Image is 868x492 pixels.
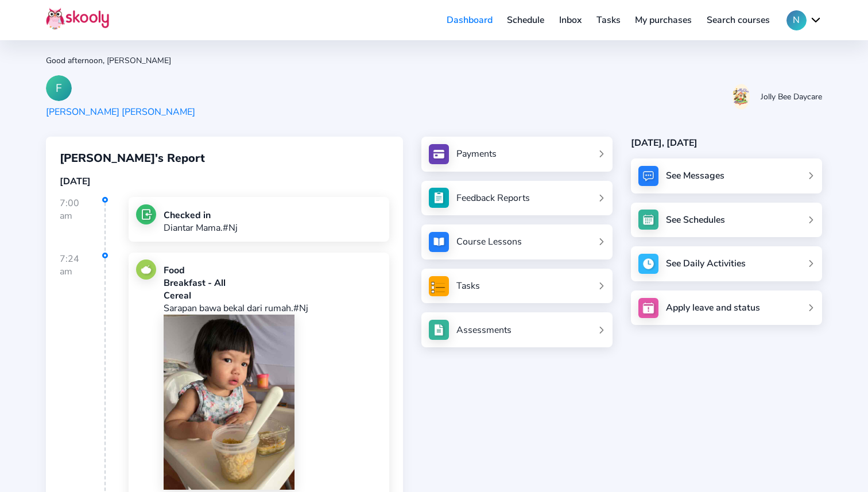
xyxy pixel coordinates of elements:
div: [DATE], [DATE] [631,137,822,149]
div: F [46,75,72,101]
img: payments.jpg [429,144,449,164]
div: Food [164,264,382,277]
div: See Schedules [666,214,725,226]
button: Nchevron down outline [786,10,822,30]
a: Inbox [552,11,589,29]
a: Feedback Reports [429,188,605,208]
img: messages.jpg [638,166,658,186]
div: Tasks [456,280,480,292]
img: checkin.jpg [136,204,156,224]
a: Apply leave and status [631,290,822,326]
p: Sarapan bawa bekal dari rumah.#Nj [164,302,382,315]
a: Course Lessons [429,232,605,252]
img: courses.jpg [429,232,449,252]
div: Apply leave and status [666,301,760,314]
a: See Daily Activities [631,246,822,281]
a: Tasks [429,276,605,296]
div: Assessments [456,324,511,336]
a: See Schedules [631,203,822,238]
div: [PERSON_NAME] [PERSON_NAME] [46,106,195,118]
img: 20201103140951286199961659839494hYz471L5eL1FsRFsP4.jpg [733,84,750,110]
a: Dashboard [439,11,500,29]
img: see_atten.jpg [429,188,449,208]
div: See Messages [666,169,724,182]
img: 202412070841063750924647068475104802108682963943202509250024164920982862121510.jpg [164,315,294,489]
img: apply_leave.jpg [638,298,658,318]
a: Payments [429,144,605,164]
p: Diantar Mama.#Nj [164,222,238,234]
img: assessments.jpg [429,320,449,340]
div: Breakfast - All [164,277,382,289]
div: am [60,210,104,222]
div: Feedback Reports [456,192,530,204]
div: See Daily Activities [666,257,746,270]
img: food.jpg [136,259,156,280]
img: Skooly [46,7,109,30]
div: Checked in [164,209,238,222]
img: activity.jpg [638,254,658,274]
div: Payments [456,148,497,160]
a: My purchases [627,11,699,29]
span: [PERSON_NAME]'s Report [60,150,205,166]
img: tasksForMpWeb.png [429,276,449,296]
div: Jolly Bee Daycare [761,91,822,102]
div: [DATE] [60,175,389,188]
div: Course Lessons [456,235,522,248]
a: Search courses [699,11,777,29]
div: Good afternoon, [PERSON_NAME] [46,55,822,66]
a: Assessments [429,320,605,340]
div: 7:00 [60,197,106,251]
a: Tasks [589,11,628,29]
div: am [60,265,104,278]
img: schedule.jpg [638,210,658,230]
a: Schedule [500,11,552,29]
div: Cereal [164,289,382,302]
